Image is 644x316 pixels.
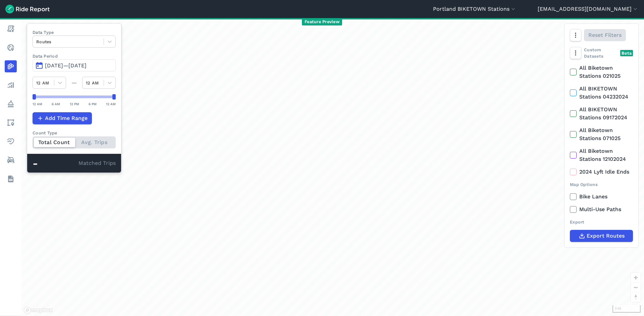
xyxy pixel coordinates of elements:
img: Ride Report [5,5,50,13]
a: Areas [5,117,17,129]
label: All BIKETOWN Stations 09172024 [570,106,633,122]
label: Multi-Use Paths [570,205,633,213]
span: [DATE]—[DATE] [45,62,87,69]
div: 6 AM [52,101,60,107]
span: Reset Filters [588,31,622,39]
a: Health [5,135,17,147]
button: Reset Filters [584,29,626,41]
div: 12 AM [106,101,116,107]
label: Data Period [33,53,116,59]
div: Beta [620,50,633,56]
button: Portland BIKETOWN Stations [433,5,517,13]
div: 12 AM [33,101,42,107]
div: loading [21,18,644,316]
div: Custom Datasets [570,47,633,59]
div: 6 PM [89,101,97,107]
button: Add Time Range [33,112,92,124]
div: - [33,159,78,168]
a: Datasets [5,173,17,185]
div: Map Options [570,181,633,188]
a: Report [5,23,17,35]
label: All Biketown Stations 071025 [570,126,633,142]
a: Realtime [5,42,17,54]
label: All Biketown Stations 021025 [570,64,633,80]
div: — [66,79,82,87]
button: [DATE]—[DATE] [33,59,116,71]
label: 2024 Lyft Idle Ends [570,168,633,176]
button: [EMAIL_ADDRESS][DOMAIN_NAME] [538,5,639,13]
div: 12 PM [70,101,79,107]
label: Data Type [33,29,116,36]
button: Export Routes [570,230,633,242]
div: Export [570,219,633,225]
span: Add Time Range [45,114,88,122]
a: ModeShift [5,154,17,166]
div: Count Type [33,130,116,136]
a: Heatmaps [5,60,17,72]
label: All BIKETOWN Stations 04232024 [570,85,633,101]
a: Analyze [5,79,17,91]
div: Matched Trips [27,154,121,173]
span: Export Routes [587,232,625,240]
label: All Biketown Stations 12102024 [570,147,633,163]
a: Policy [5,98,17,110]
span: Feature Preview [302,18,342,25]
label: Bike Lanes [570,193,633,201]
